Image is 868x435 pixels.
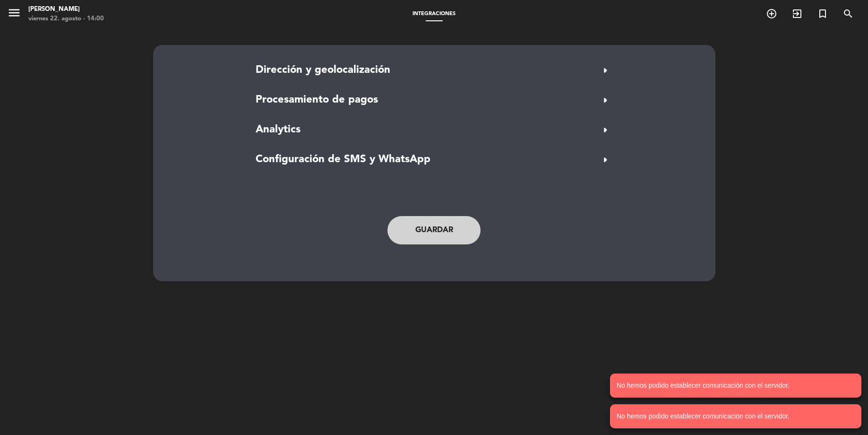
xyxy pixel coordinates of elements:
i: turned_in_not [817,8,828,19]
i: menu [7,6,21,20]
button: Procesamiento de pagosarrow_right [253,91,616,109]
i: search [842,8,854,19]
div: [PERSON_NAME] [28,5,104,14]
span: Integraciones [408,11,460,17]
notyf-toast: No hemos podido establecer comunicación con el servidor. [610,374,861,398]
span: Dirección y geolocalización [256,62,390,79]
span: arrow_right [598,152,613,167]
span: arrow_right [598,63,613,78]
span: Procesamiento de pagos [256,92,378,109]
i: add_circle_outline [766,8,777,19]
span: arrow_right [598,122,613,138]
button: Guardar [387,216,481,244]
button: Analyticsarrow_right [253,121,616,139]
notyf-toast: No hemos podido establecer comunicación con el servidor. [610,404,861,428]
button: Configuración de SMS y WhatsApparrow_right [253,151,616,169]
i: exit_to_app [791,8,803,19]
button: menu [7,6,21,23]
button: Dirección y geolocalizaciónarrow_right [253,61,616,79]
span: arrow_right [598,93,613,108]
span: Configuración de SMS y WhatsApp [256,151,430,168]
div: viernes 22. agosto - 14:00 [28,14,104,24]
